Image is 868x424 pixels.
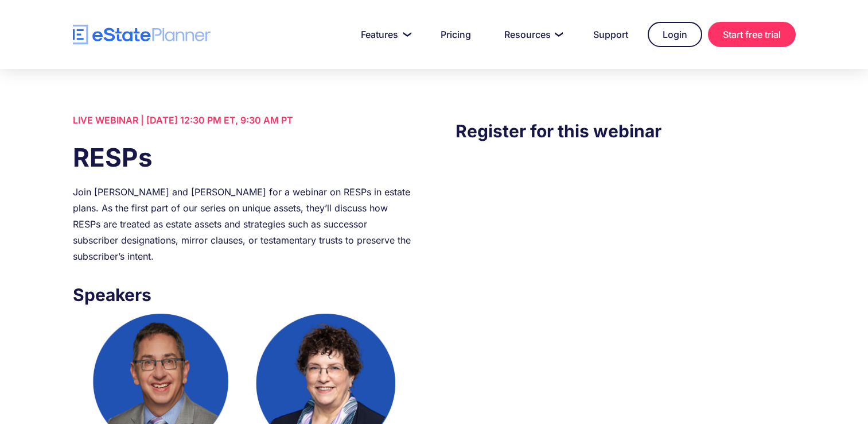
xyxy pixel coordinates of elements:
[73,25,211,45] a: home
[456,167,795,373] iframe: Form 0
[491,23,574,46] a: Resources
[73,184,412,264] div: Join [PERSON_NAME] and [PERSON_NAME] for a webinar on RESPs in estate plans. As the first part of...
[427,23,485,46] a: Pricing
[73,282,412,308] h3: Speakers
[347,23,421,46] a: Features
[648,22,702,47] a: Login
[73,112,412,128] div: LIVE WEBINAR | [DATE] 12:30 PM ET, 9:30 AM PT
[456,118,795,144] h3: Register for this webinar
[73,140,412,175] h1: RESPs
[708,22,796,47] a: Start free trial
[579,23,642,46] a: Support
